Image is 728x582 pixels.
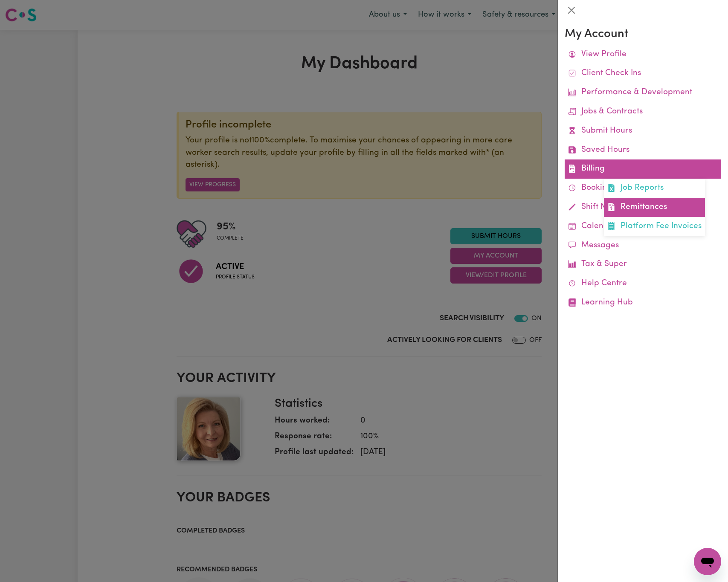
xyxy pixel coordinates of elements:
[565,45,721,64] a: View Profile
[565,141,721,160] a: Saved Hours
[565,217,721,236] a: Calendar
[565,198,721,217] a: Shift Notes
[565,102,721,122] a: Jobs & Contracts
[565,293,721,313] a: Learning Hub
[604,217,705,236] a: Platform Fee Invoices
[565,179,721,198] a: Bookings
[694,548,721,575] iframe: Button to launch messaging window
[565,83,721,102] a: Performance & Development
[565,236,721,255] a: Messages
[604,198,705,217] a: Remittances
[604,179,705,198] a: Job Reports
[565,255,721,274] a: Tax & Super
[565,64,721,83] a: Client Check Ins
[565,27,721,42] h3: My Account
[565,274,721,293] a: Help Centre
[565,159,721,179] a: BillingJob ReportsRemittancesPlatform Fee Invoices
[565,3,578,17] button: Close
[565,122,721,141] a: Submit Hours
